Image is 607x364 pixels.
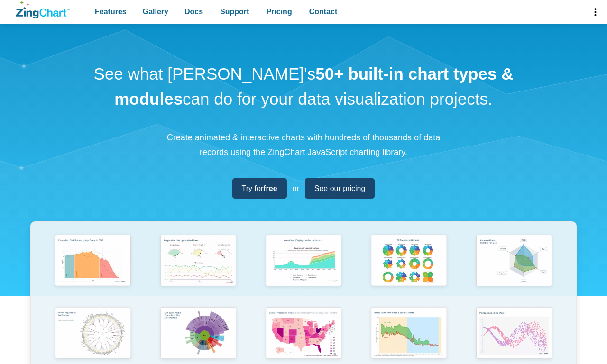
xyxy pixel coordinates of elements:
[16,1,70,18] a: ZingChart Logo. Click to return to the homepage
[51,231,135,291] img: Population Distribution by Age Group in 2052
[266,5,292,18] span: Pricing
[261,231,346,291] img: Area Chart (Displays Nodes on Hover)
[305,178,375,199] a: See our pricing
[251,231,356,304] a: Area Chart (Displays Nodes on Hover)
[156,231,240,291] img: Responsive Live Update Dashboard
[51,304,135,364] img: World Population by Country
[314,182,366,195] span: See our pricing
[263,184,277,192] strong: free
[261,304,346,364] img: Election Predictions Map
[367,231,451,291] img: Pie Transform Options
[293,182,299,195] span: or
[95,5,127,18] span: Features
[367,304,451,364] img: Range Chart with Rultes & Scale Markers
[156,304,240,364] img: Sun Burst Plugin Example ft. File System Data
[472,231,556,291] img: Animated Radar Chart ft. Pet Data
[184,5,203,18] span: Docs
[40,231,146,304] a: Population Distribution by Age Group in 2052
[472,304,556,364] img: Points Along a Sine Wave
[114,64,513,108] strong: 50+ built-in chart types & modules
[90,62,517,111] h1: See what [PERSON_NAME]'s can do for your data visualization projects.
[220,5,249,18] span: Support
[143,5,168,18] span: Gallery
[146,231,251,304] a: Responsive Live Update Dashboard
[232,178,287,199] a: Try forfree
[309,5,338,18] span: Contact
[356,231,461,304] a: Pie Transform Options
[461,231,567,304] a: Animated Radar Chart ft. Pet Data
[242,182,277,195] span: Try for
[161,130,446,159] p: Create animated & interactive charts with hundreds of thousands of data records using the ZingCha...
